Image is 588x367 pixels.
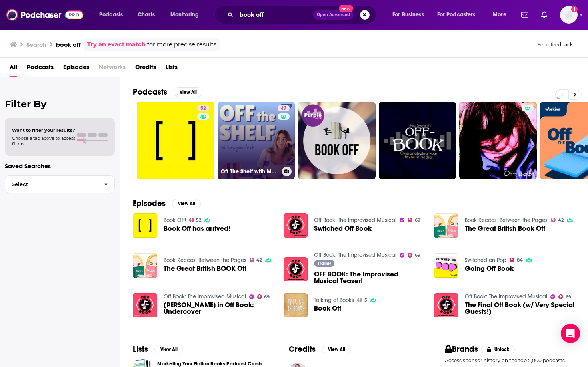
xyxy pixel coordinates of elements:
[236,8,313,21] input: Search podcasts, credits, & more...
[164,302,274,315] a: Jason Mantzoukas in Off Book: Undercover
[434,213,458,238] img: The Great British Book Off
[415,254,420,257] span: 69
[63,61,89,77] span: Episodes
[281,105,286,113] span: 47
[133,87,202,97] a: PodcastsView All
[135,61,156,77] a: Credits
[415,218,420,222] span: 69
[313,10,354,20] button: Open AdvancedNew
[284,257,308,282] img: OFF BOOK: The Improvised Musical Teaser!
[314,305,341,312] a: Book Off
[432,8,487,21] button: open menu
[256,258,262,262] span: 42
[137,102,214,179] a: 52
[133,213,157,238] img: Book Off has arrived!
[278,105,290,111] a: 47
[170,9,199,20] span: Monitoring
[518,8,532,22] a: Show notifications dropdown
[560,6,578,24] button: Show profile menu
[221,168,279,175] h3: Off The Shelf with Morgann Book
[289,344,316,354] h2: Credits
[571,6,578,12] svg: Add a profile image
[465,257,506,264] a: Switched on Pop
[314,225,372,232] a: Switched Off Book
[560,6,578,24] span: Logged in as torisims
[445,344,478,354] h2: Brands
[172,199,201,208] button: View All
[465,293,547,300] a: Off Book: The Improvised Musical
[558,294,571,299] a: 69
[561,324,580,343] div: Open Intercom Messenger
[166,61,178,77] span: Lists
[10,61,17,77] a: All
[164,217,186,224] a: Book Off!
[164,225,230,232] span: Book Off has arrived!
[5,98,115,110] h2: Filter By
[322,345,351,354] button: View All
[566,295,571,299] span: 69
[133,293,157,317] img: Jason Mantzoukas in Off Book: Undercover
[434,253,458,278] img: Going Off Book
[12,127,75,133] span: Want to filter your results?
[5,175,115,193] button: Select
[5,182,98,187] span: Select
[5,162,115,170] p: Saved Searches
[264,295,270,299] span: 69
[99,9,123,20] span: Podcasts
[465,217,548,224] a: Book Reccos: Between the Pages
[314,297,354,304] a: Talking of Books
[222,6,384,24] div: Search podcasts, credits, & more...
[289,344,351,354] a: CreditsView All
[257,294,270,299] a: 69
[94,8,133,21] button: open menu
[493,9,506,20] span: More
[465,302,575,315] a: The Final Off Book (w/ Very Special Guests!)
[318,261,331,266] span: Trailer
[132,8,160,21] a: Charts
[284,213,308,238] a: Switched Off Book
[387,8,434,21] button: open menu
[6,7,83,22] a: Podchaser - Follow, Share and Rate Podcasts
[197,105,209,111] a: 52
[250,258,262,262] a: 42
[164,302,274,315] span: [PERSON_NAME] in Off Book: Undercover
[434,293,458,317] img: The Final Off Book (w/ Very Special Guests!)
[133,198,201,208] a: EpisodesView All
[465,265,514,272] a: Going Off Book
[392,9,424,20] span: For Business
[560,6,578,24] img: User Profile
[510,258,523,262] a: 84
[164,293,246,300] a: Off Book: The Improvised Musical
[133,198,166,208] h2: Episodes
[133,344,183,354] a: ListsView All
[408,218,420,222] a: 69
[133,87,167,97] h2: Podcasts
[26,41,46,48] h3: Search
[147,40,216,49] span: for more precise results
[133,344,148,354] h2: Lists
[99,61,126,77] span: Networks
[27,61,54,77] a: Podcasts
[164,265,246,272] span: The Great British BOOK Off
[284,293,308,317] img: Book Off
[174,87,202,97] button: View All
[154,345,183,354] button: View All
[165,8,209,21] button: open menu
[138,9,155,20] span: Charts
[218,102,295,179] a: 47Off The Shelf with Morgann Book
[87,40,146,49] a: Try an exact match
[189,218,202,222] a: 52
[317,13,350,17] span: Open Advanced
[133,253,157,278] img: The Great British BOOK Off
